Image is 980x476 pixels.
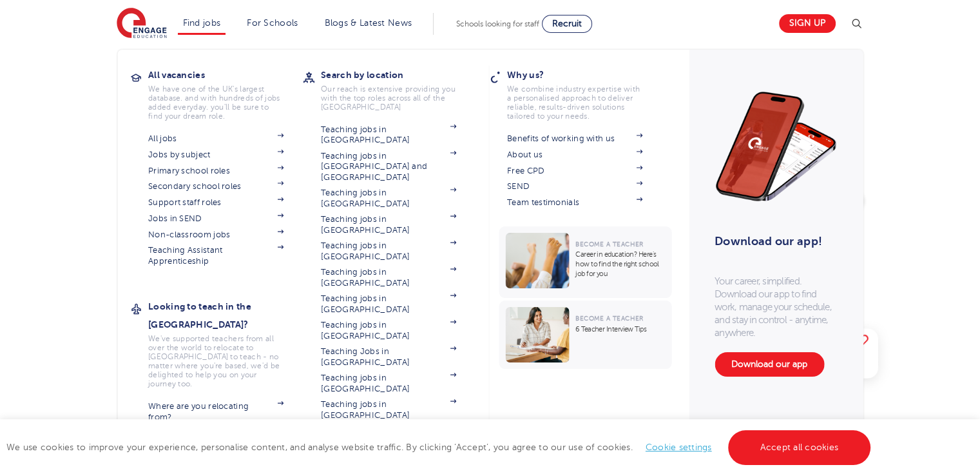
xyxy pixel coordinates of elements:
[715,227,831,255] h3: Download our app!
[507,197,642,208] a: Team testimonials
[6,442,874,452] span: We use cookies to improve your experience, personalise content, and analyse website traffic. By c...
[148,230,283,240] a: Non-classroom jobs
[148,84,283,121] p: We have one of the UK's largest database. and with hundreds of jobs added everyday. you'll be sur...
[321,346,456,368] a: Teaching Jobs in [GEOGRAPHIC_DATA]
[148,334,283,388] p: We've supported teachers from all over the world to relocate to [GEOGRAPHIC_DATA] to teach - no m...
[148,297,303,333] h3: Looking to teach in the [GEOGRAPHIC_DATA]?
[148,181,283,192] a: Secondary school roles
[321,399,456,421] a: Teaching jobs in [GEOGRAPHIC_DATA]
[117,8,167,40] img: Engage Education
[321,214,456,235] a: Teaching jobs in [GEOGRAPHIC_DATA]
[507,181,642,192] a: SEND
[575,241,643,248] span: Become a Teacher
[325,18,412,28] a: Blogs & Latest News
[148,197,283,208] a: Support staff roles
[148,134,283,144] a: All jobs
[507,150,642,160] a: About us
[779,14,836,33] a: Sign up
[321,241,456,262] a: Teaching jobs in [GEOGRAPHIC_DATA]
[148,166,283,176] a: Primary school roles
[715,275,837,339] p: Your career, simplified. Download our app to find work, manage your schedule, and stay in control...
[321,293,456,315] a: Teaching jobs in [GEOGRAPHIC_DATA]
[507,84,642,121] p: We combine industry expertise with a personalised approach to deliver reliable, results-driven so...
[728,430,871,465] a: Accept all cookies
[148,245,283,266] a: Teaching Assistant Apprenticeship
[148,66,303,121] a: All vacanciesWe have one of the UK's largest database. and with hundreds of jobs added everyday. ...
[148,66,303,84] h3: All vacancies
[183,18,221,28] a: Find jobs
[321,267,456,288] a: Teaching jobs in [GEOGRAPHIC_DATA]
[507,166,642,176] a: Free CPD
[575,250,665,279] p: Career in education? Here’s how to find the right school job for you
[321,320,456,341] a: Teaching jobs in [GEOGRAPHIC_DATA]
[507,134,642,144] a: Benefits of working with us
[552,19,582,28] span: Recruit
[646,442,712,452] a: Cookie settings
[321,124,456,146] a: Teaching jobs in [GEOGRAPHIC_DATA]
[148,213,283,224] a: Jobs in SEND
[575,324,665,334] p: 6 Teacher Interview Tips
[247,18,298,28] a: For Schools
[321,373,456,394] a: Teaching jobs in [GEOGRAPHIC_DATA]
[542,15,592,33] a: Recruit
[321,66,476,84] h3: Search by location
[715,352,824,377] a: Download our app
[148,150,283,160] a: Jobs by subject
[507,66,662,121] a: Why us?We combine industry expertise with a personalised approach to deliver reliable, results-dr...
[321,188,456,209] a: Teaching jobs in [GEOGRAPHIC_DATA]
[575,315,643,322] span: Become a Teacher
[148,401,283,422] a: Where are you relocating from?
[456,19,539,28] span: Schools looking for staff
[321,66,476,112] a: Search by locationOur reach is extensive providing you with the top roles across all of the [GEOG...
[148,297,303,388] a: Looking to teach in the [GEOGRAPHIC_DATA]?We've supported teachers from all over the world to rel...
[507,66,662,84] h3: Why us?
[499,301,675,369] a: Become a Teacher6 Teacher Interview Tips
[321,84,456,112] p: Our reach is extensive providing you with the top roles across all of the [GEOGRAPHIC_DATA]
[499,226,675,298] a: Become a TeacherCareer in education? Here’s how to find the right school job for you
[321,151,456,183] a: Teaching jobs in [GEOGRAPHIC_DATA] and [GEOGRAPHIC_DATA]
